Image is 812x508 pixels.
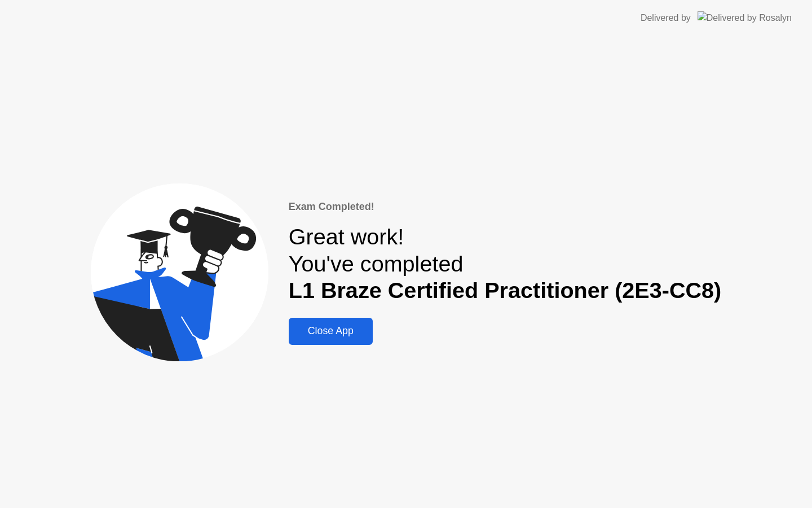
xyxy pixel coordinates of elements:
[289,278,722,303] b: L1 Braze Certified Practitioner (2E3-CC8)
[698,11,792,24] img: Delivered by Rosalyn
[641,11,691,25] div: Delivered by
[289,224,722,304] div: Great work! You've completed
[289,318,373,345] button: Close App
[292,325,369,337] div: Close App
[289,199,722,214] div: Exam Completed!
